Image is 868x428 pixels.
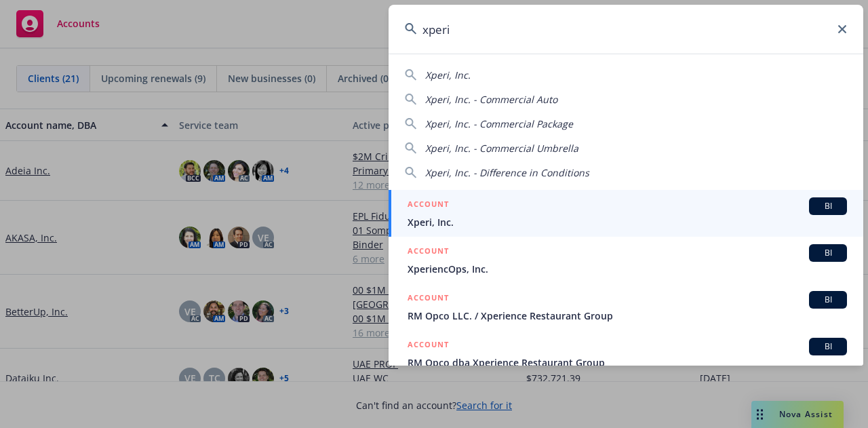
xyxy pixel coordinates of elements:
[408,197,449,214] h5: ACCOUNT
[814,247,842,259] span: BI
[425,166,589,179] span: Xperi, Inc. - Difference in Conditions
[389,284,863,330] a: ACCOUNTBIRM Opco LLC. / Xperience Restaurant Group
[408,309,847,323] span: RM Opco LLC. / Xperience Restaurant Group
[389,237,863,284] a: ACCOUNTBIXperiencOps, Inc.
[408,244,449,260] h5: ACCOUNT
[425,117,573,130] span: Xperi, Inc. - Commercial Package
[408,355,847,370] span: RM Opco dba Xperience Restaurant Group
[408,291,449,307] h5: ACCOUNT
[408,338,449,354] h5: ACCOUNT
[814,200,842,212] span: BI
[814,341,842,353] span: BI
[425,93,557,106] span: Xperi, Inc. - Commercial Auto
[814,294,842,306] span: BI
[408,262,847,276] span: XperiencOps, Inc.
[425,142,578,155] span: Xperi, Inc. - Commercial Umbrella
[389,5,863,54] input: Search...
[425,69,471,81] span: Xperi, Inc.
[408,215,847,229] span: Xperi, Inc.
[389,190,863,237] a: ACCOUNTBIXperi, Inc.
[389,330,863,377] a: ACCOUNTBIRM Opco dba Xperience Restaurant Group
